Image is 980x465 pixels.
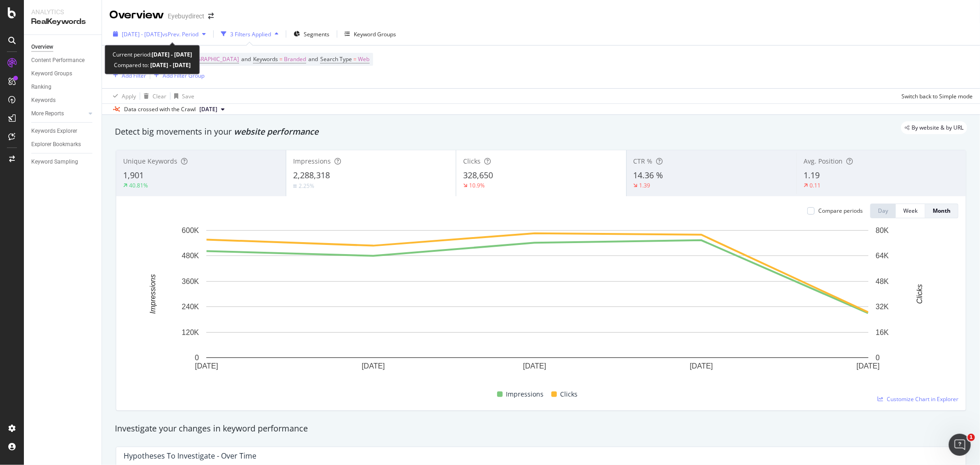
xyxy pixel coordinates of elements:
[182,278,199,285] text: 360K
[887,395,958,403] span: Customize Chart in Explorer
[109,70,146,81] button: Add Filter
[123,170,144,181] span: 1,901
[114,60,191,70] div: Compared to:
[353,55,357,63] span: =
[469,181,485,189] div: 10.9%
[182,303,199,311] text: 240K
[149,61,191,69] b: [DATE] - [DATE]
[925,204,958,218] button: Month
[199,105,217,113] span: 2025 Aug. 31st
[230,30,271,38] div: 3 Filters Applied
[31,56,85,65] div: Content Performance
[818,207,863,215] div: Compare periods
[341,27,400,41] button: Keyword Groups
[129,181,148,189] div: 40.81%
[31,42,95,52] a: Overview
[308,55,318,63] span: and
[523,363,546,370] text: [DATE]
[898,89,973,103] button: Switch back to Simple mode
[153,92,166,100] div: Clear
[284,53,306,66] span: Branded
[31,126,77,136] div: Keywords Explorer
[109,7,164,23] div: Overview
[949,434,971,456] iframe: Intercom live chat
[124,226,951,385] svg: A chart.
[320,55,352,63] span: Search Type
[124,105,196,113] div: Data crossed with the Crawl
[293,185,297,187] img: Equal
[304,30,329,38] span: Segments
[810,181,821,189] div: 0.11
[241,55,251,63] span: and
[876,252,889,260] text: 64K
[31,157,78,167] div: Keyword Sampling
[634,157,653,165] span: CTR %
[123,157,177,165] span: Unique Keywords
[354,30,396,38] div: Keyword Groups
[31,157,95,167] a: Keyword Sampling
[912,125,963,130] span: By website & by URL
[31,56,95,65] a: Content Performance
[183,53,239,66] span: [GEOGRAPHIC_DATA]
[901,121,967,134] div: legacy label
[182,329,199,336] text: 120K
[124,451,256,460] div: Hypotheses to Investigate - Over Time
[170,89,194,103] button: Save
[31,69,95,79] a: Keyword Groups
[149,274,157,314] text: Impressions
[195,363,218,370] text: [DATE]
[31,109,64,119] div: More Reports
[901,92,973,100] div: Switch back to Simple mode
[561,389,578,400] span: Clicks
[878,395,958,403] a: Customize Chart in Explorer
[506,389,544,400] span: Impressions
[182,252,199,260] text: 480K
[31,7,94,17] div: Analytics
[804,157,843,165] span: Avg. Position
[196,104,228,115] button: [DATE]
[31,17,94,27] div: RealKeywords
[31,96,95,105] a: Keywords
[916,284,924,304] text: Clicks
[804,170,820,181] span: 1.19
[163,72,204,79] div: Add Filter Group
[293,157,331,165] span: Impressions
[152,51,192,58] b: [DATE] - [DATE]
[168,11,204,21] div: Eyebuydirect
[253,55,278,63] span: Keywords
[878,207,888,215] div: Day
[109,89,136,103] button: Apply
[115,423,967,435] div: Investigate your changes in keyword performance
[933,207,951,215] div: Month
[217,27,282,41] button: 3 Filters Applied
[293,170,330,181] span: 2,288,318
[876,227,889,234] text: 80K
[903,207,918,215] div: Week
[31,82,95,92] a: Ranking
[876,329,889,336] text: 16K
[463,157,481,165] span: Clicks
[640,181,651,189] div: 1.39
[362,363,385,370] text: [DATE]
[31,69,72,79] div: Keyword Groups
[31,96,56,105] div: Keywords
[358,53,369,66] span: Web
[876,354,880,362] text: 0
[896,204,925,218] button: Week
[195,354,199,362] text: 0
[856,363,879,370] text: [DATE]
[876,303,889,311] text: 32K
[299,182,314,190] div: 2.25%
[463,170,493,181] span: 328,650
[690,363,713,370] text: [DATE]
[31,140,81,149] div: Explorer Bookmarks
[31,126,95,136] a: Keywords Explorer
[182,227,199,234] text: 600K
[122,92,136,100] div: Apply
[279,55,283,63] span: =
[31,109,86,119] a: More Reports
[290,27,333,41] button: Segments
[208,13,214,19] div: arrow-right-arrow-left
[122,30,162,38] span: [DATE] - [DATE]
